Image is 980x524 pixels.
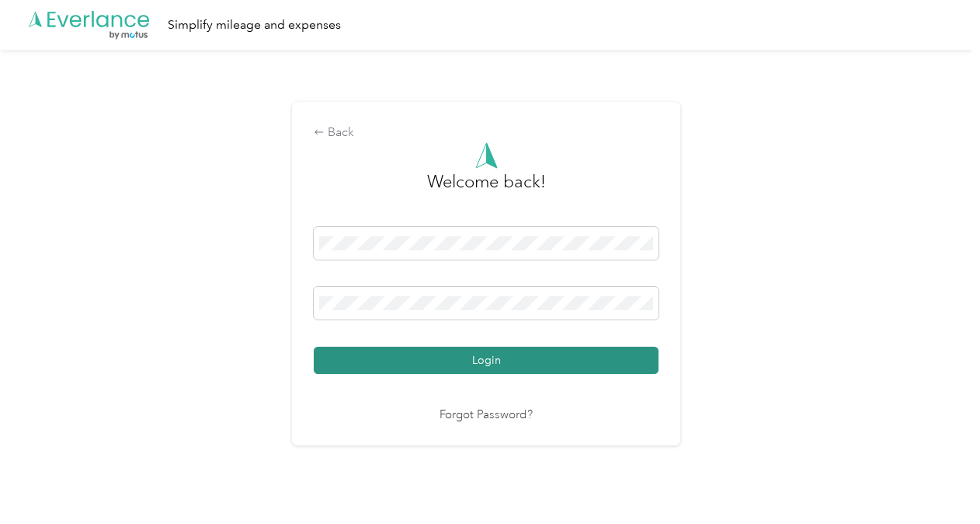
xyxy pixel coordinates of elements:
[314,347,659,374] button: Login
[314,124,659,142] div: Back
[893,437,980,524] iframe: Everlance-gr Chat Button Frame
[168,16,341,35] div: Simplify mileage and expenses
[440,407,533,424] a: Forgot Password?
[427,169,546,211] h3: greeting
